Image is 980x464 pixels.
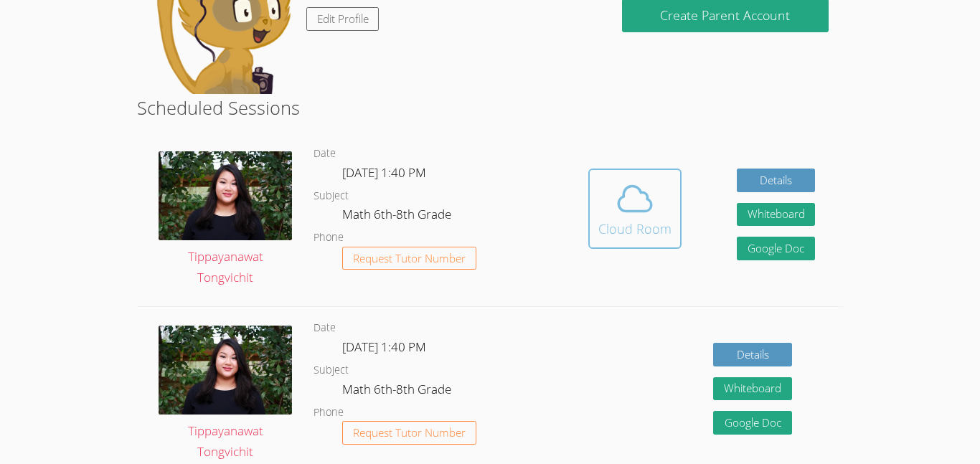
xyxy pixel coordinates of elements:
[353,253,466,264] span: Request Tutor Number
[159,151,292,240] img: IMG_0561.jpeg
[342,247,476,270] button: Request Tutor Number
[713,411,792,435] a: Google Doc
[314,319,336,337] dt: Date
[342,338,426,355] span: [DATE] 1:40 PM
[159,326,292,463] a: Tippayanawat Tongvichit
[342,164,426,181] span: [DATE] 1:40 PM
[314,229,344,247] dt: Phone
[588,169,682,249] button: Cloud Room
[342,204,454,229] dd: Math 6th-8th Grade
[314,361,349,379] dt: Subject
[713,343,792,366] a: Details
[598,219,672,239] div: Cloud Room
[137,94,843,121] h2: Scheduled Sessions
[314,187,349,205] dt: Subject
[342,379,454,404] dd: Math 6th-8th Grade
[159,151,292,288] a: Tippayanawat Tongvichit
[737,237,816,260] a: Google Doc
[353,427,466,438] span: Request Tutor Number
[342,421,476,445] button: Request Tutor Number
[314,145,336,163] dt: Date
[306,7,380,31] a: Edit Profile
[713,377,792,401] button: Whiteboard
[737,203,816,227] button: Whiteboard
[737,169,816,192] a: Details
[314,404,344,422] dt: Phone
[159,326,292,415] img: IMG_0561.jpeg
